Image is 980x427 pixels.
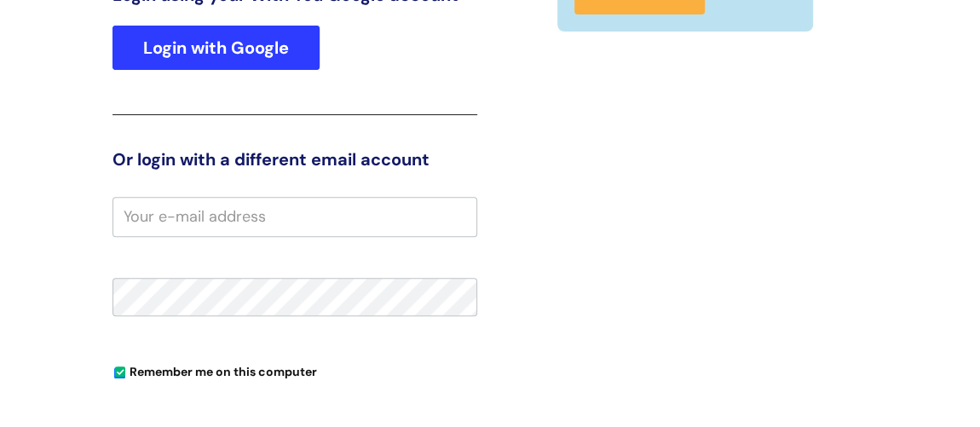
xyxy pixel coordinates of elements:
[112,197,477,236] input: Your e-mail address
[114,367,125,378] input: Remember me on this computer
[112,357,477,384] div: You can uncheck this option if you're logging in from a shared device
[112,149,477,170] h3: Or login with a different email account
[112,26,320,70] a: Login with Google
[112,361,317,379] label: Remember me on this computer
